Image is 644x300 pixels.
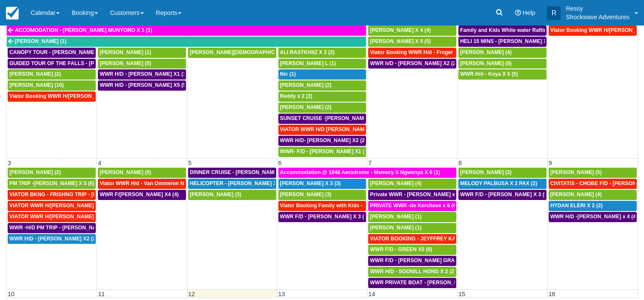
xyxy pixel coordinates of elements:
[368,212,456,222] a: [PERSON_NAME] (1)
[548,160,553,166] span: 9
[280,49,335,55] span: ALI RASTKHIIZ X 2 (2)
[100,71,188,77] span: WWR H/D - [PERSON_NAME] X1 (1)
[460,71,518,77] span: WWR H/d - Koya X 5 (5)
[8,212,96,222] a: VIATOR WWR H/[PERSON_NAME] 2 (2)
[97,160,102,166] span: 4
[548,291,556,297] span: 16
[15,38,66,44] span: [PERSON_NAME] (1)
[278,48,366,58] a: ALI RASTKHIIZ X 2 (2)
[9,225,122,231] span: WWR -H/D PM TRIP - [PERSON_NAME] X5 (5)
[368,245,456,255] a: WWR F/D - GREEN X5 (6)
[278,91,366,102] a: Reddy x 2 (2)
[278,80,366,91] a: [PERSON_NAME] (2)
[370,225,421,231] span: [PERSON_NAME] (1)
[280,115,385,121] span: SUNSET CRUISE -[PERSON_NAME] X2 (2)
[278,212,366,222] a: WWR F/D - [PERSON_NAME] X 3 (3)
[188,168,276,178] a: DINNER CRUISE - [PERSON_NAME] X3 (3)
[370,269,456,274] span: WWR H/D - SOONILL HONG X 2 (2)
[278,179,366,189] a: [PERSON_NAME] X 3 (3)
[458,168,547,178] a: [PERSON_NAME] (2)
[278,59,366,69] a: [PERSON_NAME] L (1)
[368,26,456,36] a: [PERSON_NAME] X 4 (4)
[523,9,535,16] span: Help
[188,48,276,58] a: [PERSON_NAME][DEMOGRAPHIC_DATA] (6)
[7,26,366,36] a: ACCOMODATION - [PERSON_NAME] MUNYORO X 1 (1)
[187,291,196,297] span: 12
[278,103,366,113] a: [PERSON_NAME] (2)
[368,190,456,200] a: Private WWR - [PERSON_NAME] x1 (1)
[187,160,192,166] span: 5
[9,169,61,175] span: [PERSON_NAME] (2)
[370,246,432,252] span: WWR F/D - GREEN X5 (6)
[278,114,366,124] a: SUNSET CRUISE -[PERSON_NAME] X2 (2)
[8,59,96,69] a: GUIDED TOUR OF THE FALLS - [PERSON_NAME] X 5 (5)
[278,190,366,200] a: [PERSON_NAME] (3)
[190,180,289,186] span: HELICOPTER - [PERSON_NAME] X 3 (3)
[280,149,369,154] span: WWR- F/D - [PERSON_NAME] X1 (1)
[280,203,420,209] span: Viator Booking Family with Kids - [PERSON_NAME] 4 (4)
[98,59,186,69] a: [PERSON_NAME] (5)
[458,37,547,47] a: HELI 15 MINS - [PERSON_NAME] X4 (4)
[188,179,276,189] a: HELICOPTER - [PERSON_NAME] X 3 (3)
[98,179,186,189] a: Viator WWR H/d - Van Ommeren Nick X 4 (4)
[367,291,376,297] span: 14
[9,82,64,88] span: [PERSON_NAME] (10)
[280,191,332,197] span: [PERSON_NAME] (3)
[278,125,366,135] a: VIATOR WWR H/D [PERSON_NAME] 4 (4)
[9,214,106,220] span: VIATOR WWR H/[PERSON_NAME] 2 (2)
[98,168,186,178] a: [PERSON_NAME] (5)
[549,179,637,189] a: CIVITATIS - CHOBE F/D - [PERSON_NAME] X 2 (3)
[100,191,179,197] span: WWR F/[PERSON_NAME] X4 (4)
[190,49,301,55] span: [PERSON_NAME][DEMOGRAPHIC_DATA] (6)
[188,190,276,200] a: [PERSON_NAME] (3)
[368,48,456,58] a: Viator Booking WWR H/d - Froger Julien X1 (1)
[370,27,431,33] span: [PERSON_NAME] X 4 (4)
[460,60,512,66] span: [PERSON_NAME] (8)
[98,80,186,91] a: WWR H/D - [PERSON_NAME] X5 (5)
[8,201,96,211] a: VIATOR WWR H/[PERSON_NAME] 2 (2)
[460,180,537,186] span: MELODY PALBUSA X 2 PAX (2)
[278,168,456,178] a: Accommodation @ 1048 Aerodrome - Memory S Ngwenya X 6 (1)
[550,191,602,197] span: [PERSON_NAME] (4)
[368,267,456,277] a: WWR H/D - SOONILL HONG X 2 (2)
[368,278,456,288] a: WWR PRIVATE BOAT - [PERSON_NAME] X1 (1)
[370,49,485,55] span: Viator Booking WWR H/d - Froger Julien X1 (1)
[458,291,466,297] span: 15
[8,179,96,189] a: PM TRIP -[PERSON_NAME] X 5 (6)
[460,38,558,44] span: HELI 15 MINS - [PERSON_NAME] X4 (4)
[100,60,151,66] span: [PERSON_NAME] (5)
[280,180,341,186] span: [PERSON_NAME] X 3 (3)
[280,137,366,143] span: WWR H/D- [PERSON_NAME] X2 (2)
[458,69,547,80] a: WWR H/d - Koya X 5 (5)
[566,13,630,21] p: Shockwave Adventures
[370,257,482,263] span: WWR F/D - [PERSON_NAME] GRACKO X4 (4)
[460,27,614,33] span: Family and Kids White water Rafting - [PERSON_NAME] X4 (4)
[9,60,149,66] span: GUIDED TOUR OF THE FALLS - [PERSON_NAME] X 5 (5)
[370,203,458,209] span: PRIVATE WWR -de Kerchove x 6 (6)
[368,37,456,47] a: [PERSON_NAME] X 5 (5)
[458,190,547,200] a: WWR F/D - [PERSON_NAME] X 3 (3)
[370,180,421,186] span: [PERSON_NAME] (4)
[566,4,630,13] p: Ressy
[278,136,366,146] a: WWR H/D- [PERSON_NAME] X2 (2)
[100,49,151,55] span: [PERSON_NAME] (1)
[458,179,547,189] a: MELODY PALBUSA X 2 PAX (2)
[280,71,296,77] span: Nic (1)
[368,234,456,244] a: VIATOR BOOKING - JEYFFREY KAYLEIGH X 1 (1)
[368,59,456,69] a: WWR h/D - [PERSON_NAME] X2 (2)
[190,191,241,197] span: [PERSON_NAME] (3)
[278,201,366,211] a: Viator Booking Family with Kids - [PERSON_NAME] 4 (4)
[9,71,61,77] span: [PERSON_NAME] (2)
[368,256,456,266] a: WWR F/D - [PERSON_NAME] GRACKO X4 (4)
[367,160,372,166] span: 7
[8,190,96,200] a: VIATOR BKNG - FRISHNG TRIP - [PERSON_NAME] X 5 (4)
[460,191,549,197] span: WWR F/D - [PERSON_NAME] X 3 (3)
[7,291,15,297] span: 10
[98,190,186,200] a: WWR F/[PERSON_NAME] X4 (4)
[9,49,112,55] span: CANOPY TOUR - [PERSON_NAME] X5 (5)
[8,91,96,102] a: Viator Booking WWR H/[PERSON_NAME] [PERSON_NAME][GEOGRAPHIC_DATA] (1)
[550,203,603,209] span: HYDAN ELERI X 2 (2)
[368,179,456,189] a: [PERSON_NAME] (4)
[98,48,186,58] a: [PERSON_NAME] (1)
[549,201,637,211] a: HYDAN ELERI X 2 (2)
